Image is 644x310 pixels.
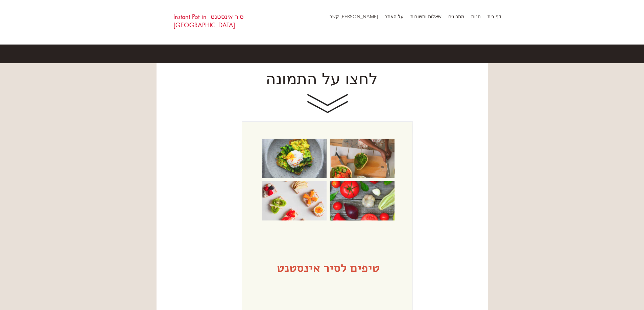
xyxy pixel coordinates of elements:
[381,12,407,21] p: על האתר
[468,12,484,23] a: חנות
[484,12,505,21] p: דף בית
[445,12,468,21] p: מתכונים
[326,12,381,23] a: [PERSON_NAME] קשר
[468,12,484,21] p: חנות
[329,12,505,23] nav: אתר
[484,12,505,23] a: דף בית
[445,12,468,23] a: מתכונים
[167,69,477,89] h1: לחצו על התמונה
[381,12,407,23] a: על האתר
[326,12,381,21] p: [PERSON_NAME] קשר
[407,12,445,23] a: שאלות ותשובות
[173,12,244,29] a: סיר אינסטנט Instant Pot in [GEOGRAPHIC_DATA]
[407,12,445,21] p: שאלות ותשובות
